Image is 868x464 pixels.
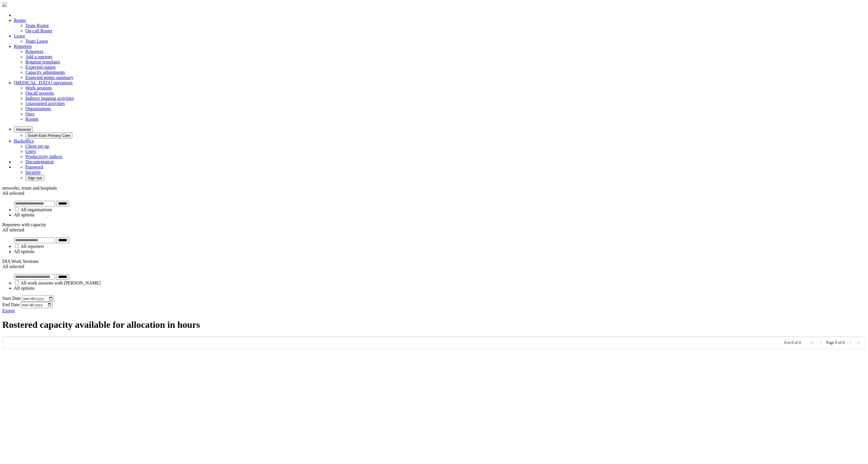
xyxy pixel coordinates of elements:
a: Reporters [25,49,43,54]
a: Leave [14,33,25,38]
a: [MEDICAL_DATA] operations [14,80,73,85]
label: All reporters [20,244,44,249]
span: to [787,340,791,345]
div: First Page [810,340,815,345]
a: On-call Roster [25,28,53,33]
li: All options [14,286,866,291]
a: Password [25,164,43,169]
div: Previous Page [818,340,823,345]
div: Last Page [856,340,861,345]
ul: Hexarad [14,132,866,139]
a: Rooms [25,117,38,121]
a: Users [25,149,36,154]
label: End Date [2,302,20,307]
a: Team Leave [25,39,48,44]
a: Sites [25,111,34,116]
img: brand-opti-rad-logos-blue-and-white-d2f68631ba2948856bd03f2d395fb146ddc8fb01b4b6e9315ea85fa773367... [2,2,7,7]
span: 0 [835,340,837,345]
span: of [794,340,798,345]
label: Start Date [2,296,21,301]
a: Security [25,170,41,175]
h1: Rostered capacity available for allocation in hours [2,319,866,330]
span: Page [826,340,834,345]
a: Work sessions [25,85,52,90]
label: networks, trusts and hospitals [2,186,57,190]
a: Backoffice [14,139,34,143]
div: All selected [2,191,866,196]
a: Export [2,308,15,313]
span: 0 [843,340,845,345]
a: Capacity adjustments [25,70,65,75]
span: 0 [784,340,786,345]
a: Expected output [25,65,55,70]
a: Documentation [25,159,54,164]
label: All organisations [20,207,52,212]
div: All selected [2,227,866,233]
li: All options [14,249,866,254]
li: All options [14,212,866,218]
a: Productivity indices [25,154,62,159]
label: Reporters with capacity [2,222,46,227]
label: All work sessions with [PERSON_NAME] [20,280,100,285]
a: Add a reporter [25,54,52,59]
a: Unassigned activities [25,101,65,106]
a: Team Roster [25,23,49,28]
span: 0 [792,340,794,345]
button: South East Primary Care [25,132,72,139]
button: Hexarad [14,126,33,132]
a: Roster [14,18,26,23]
a: Client set-up [25,144,49,149]
span: of [838,340,842,345]
div: All selected [2,264,866,269]
div: Next Page [848,340,853,345]
a: Rotation templates [25,59,60,64]
a: Reporters [14,44,32,49]
span: 0 [799,340,801,345]
a: Organisations [25,106,51,111]
a: Indirect imaging activities [25,96,74,101]
a: Oncall sessions [25,91,54,96]
button: Sign out [25,175,44,181]
label: DIA Work Sessions [2,259,39,264]
a: Expected points summary [25,75,73,80]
